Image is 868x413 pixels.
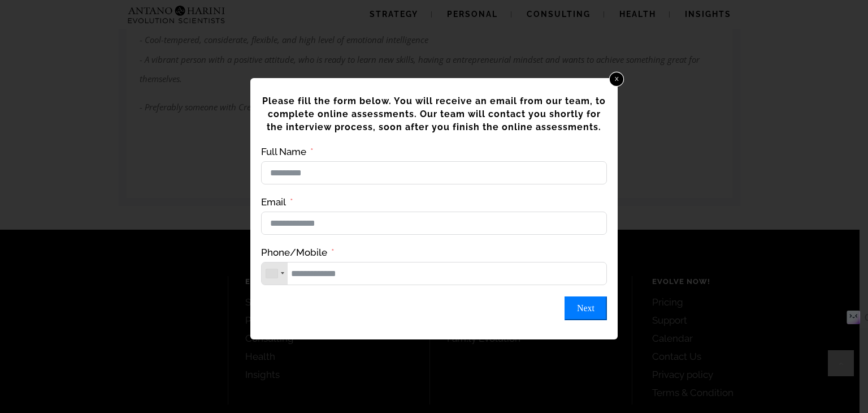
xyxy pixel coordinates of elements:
[262,263,288,285] div: Telephone country code
[261,196,293,209] label: Email
[261,212,607,235] input: Email
[261,262,607,285] input: Phone/Mobile
[261,94,607,134] h5: Please fill the form below. You will receive an email from our team, to complete online assessmen...
[565,296,607,320] button: Next
[261,145,314,158] label: Full Name
[261,246,335,259] label: Phone/Mobile
[609,72,624,87] a: x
